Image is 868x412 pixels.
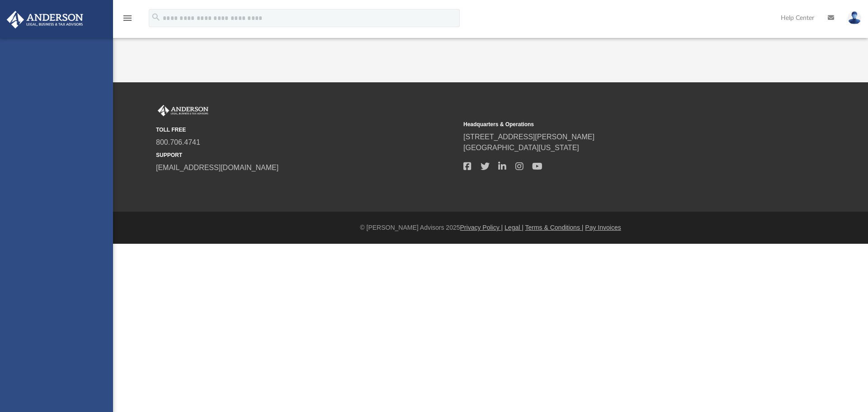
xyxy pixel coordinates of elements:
i: menu [122,13,133,24]
a: [STREET_ADDRESS][PERSON_NAME] [463,133,594,141]
small: Headquarters & Operations [463,120,764,128]
img: Anderson Advisors Platinum Portal [4,11,86,28]
img: Anderson Advisors Platinum Portal [156,105,210,117]
a: Pay Invoices [585,224,621,231]
a: Terms & Conditions | [525,224,584,231]
div: © [PERSON_NAME] Advisors 2025 [113,223,868,232]
a: menu [122,17,133,24]
a: 800.706.4741 [156,138,200,146]
i: search [151,12,161,22]
a: Privacy Policy | [460,224,503,231]
small: SUPPORT [156,151,457,159]
img: User Pic [848,11,861,24]
small: TOLL FREE [156,126,457,134]
a: Legal | [505,224,524,231]
a: [GEOGRAPHIC_DATA][US_STATE] [463,144,579,152]
a: [EMAIL_ADDRESS][DOMAIN_NAME] [156,164,278,171]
